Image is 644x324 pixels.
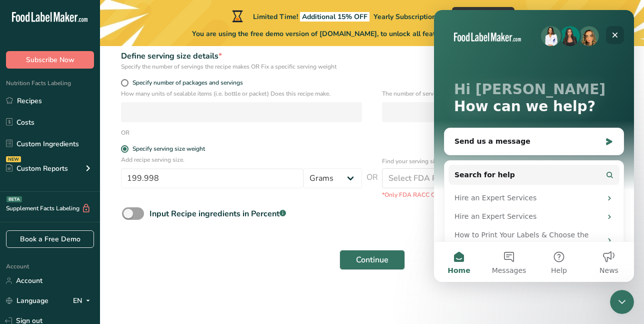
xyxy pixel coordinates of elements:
[121,62,362,71] div: Specify the number of servings the recipe makes OR Fix a specific serving weight
[6,51,94,69] button: Subscribe Now
[382,190,623,199] p: *Only FDA RACC Categories are currently available
[610,290,634,314] iframe: Intercom live chat
[73,295,94,307] div: EN
[366,171,378,199] span: OR
[192,29,552,39] span: You are using the free demo version of [DOMAIN_NAME], to unlock all features please choose one of...
[121,50,362,62] div: Define serving size details
[132,145,205,153] div: Specify serving size weight
[356,254,388,266] span: Continue
[149,208,286,220] div: Input Recipe ingredients in Percent
[230,10,436,22] div: Limited Time!
[382,157,541,166] p: Find your serving size based on your recipe RACC Category
[452,7,514,25] button: Redeem Offer
[6,292,48,309] a: Language
[373,12,436,22] span: Yearly Subscription
[26,55,74,65] span: Subscribe Now
[6,163,68,174] div: Custom Reports
[300,12,369,22] span: Additional 15% OFF
[6,196,22,202] div: BETA
[128,79,243,87] span: Specify number of packages and servings
[339,250,405,270] button: Continue
[121,89,362,98] p: How many units of sealable items (i.e. bottle or packet) Does this recipe make.
[6,156,21,162] div: NEW
[388,172,501,184] div: Select FDA Reference Amount
[121,168,303,188] input: Type your serving size here
[121,128,129,137] div: OR
[434,10,634,282] iframe: Intercom live chat
[121,155,362,164] p: Add recipe serving size.
[6,230,94,248] a: Book a Free Demo
[382,89,623,98] p: The number of servings that each package of your product has.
